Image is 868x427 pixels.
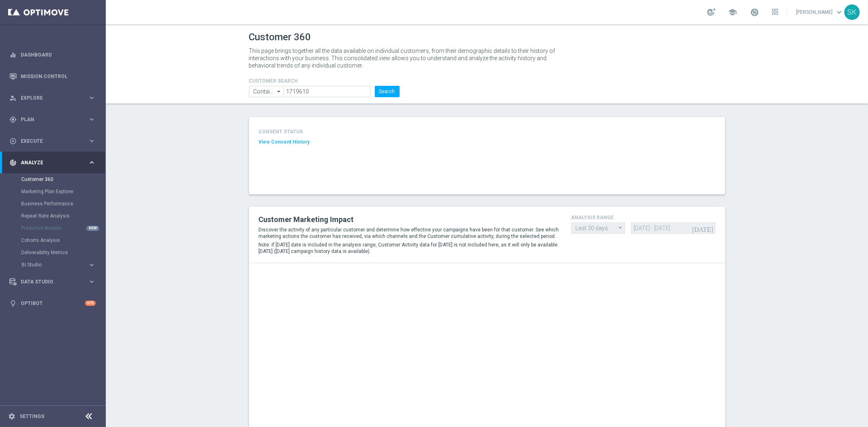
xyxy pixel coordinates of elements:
[21,198,105,210] div: Business Performance
[21,117,88,122] span: Plan
[275,86,283,97] i: arrow_drop_down
[21,185,105,198] div: Marketing Plan Explorer
[9,159,17,166] i: track_changes
[88,261,96,269] i: keyboard_arrow_right
[259,139,310,146] button: View Consent History
[9,300,17,307] i: lightbulb
[728,8,737,17] span: school
[9,138,96,144] button: play_circle_outline Execute keyboard_arrow_right
[21,139,88,144] span: Execute
[9,279,96,285] button: Data Studio keyboard_arrow_right
[8,413,15,420] i: settings
[21,176,85,183] a: Customer 360
[21,292,85,314] a: Optibot
[259,227,559,240] p: Discover the activity of any particular customer and determine how effective your campaigns have ...
[9,278,88,285] div: Data Studio
[22,262,80,267] span: BI Studio
[88,94,96,102] i: keyboard_arrow_right
[21,65,96,87] a: Mission Control
[9,73,96,80] button: Mission Control
[21,96,88,100] span: Explore
[9,94,88,102] div: Explore
[21,213,85,219] a: Repeat Rate Analysis
[21,222,105,234] div: Predictive Models
[9,51,17,59] i: equalizer
[9,159,88,166] div: Analyze
[9,94,17,102] i: person_search
[9,137,17,145] i: play_circle_outline
[21,261,96,268] button: BI Studio keyboard_arrow_right
[9,159,96,166] button: track_changes Analyze keyboard_arrow_right
[21,279,88,284] span: Data Studio
[88,159,96,166] i: keyboard_arrow_right
[259,242,559,255] p: Note: if [DATE] date is included in the analysis range, Customer Activity data for [DATE] is not ...
[21,246,105,259] div: Deliverability Metrics
[375,86,400,97] button: Search
[9,116,17,123] i: gps_fixed
[86,226,99,231] div: NEW
[259,129,354,135] h4: CONSENT STATUS
[9,137,88,145] div: Execute
[21,200,85,207] a: Business Performance
[21,249,85,256] a: Deliverability Metrics
[21,160,88,165] span: Analyze
[249,31,725,43] h1: Customer 360
[249,47,562,69] p: This page brings together all the data available on individual customers, from their demographic ...
[259,215,559,224] h2: Customer Marketing Impact
[88,137,96,145] i: keyboard_arrow_right
[21,188,85,195] a: Marketing Plan Explorer
[88,115,96,123] i: keyboard_arrow_right
[9,116,88,123] div: Plan
[22,262,88,267] div: BI Studio
[249,78,400,84] h4: CUSTOMER SEARCH
[9,95,96,101] button: person_search Explore keyboard_arrow_right
[21,44,96,65] a: Dashboard
[88,278,96,285] i: keyboard_arrow_right
[9,65,96,87] div: Mission Control
[617,223,625,233] i: arrow_drop_down
[9,116,96,123] button: gps_fixed Plan keyboard_arrow_right
[85,301,96,306] div: +10
[9,300,96,307] button: lightbulb Optibot +10
[21,259,105,271] div: BI Studio
[835,8,844,17] span: keyboard_arrow_down
[284,86,370,97] input: Enter CID, Email, name or phone
[795,6,844,18] a: [PERSON_NAME]keyboard_arrow_down
[21,234,105,246] div: Cohorts Analysis
[9,292,96,314] div: Optibot
[9,52,96,58] button: equalizer Dashboard
[571,215,715,220] h4: analysis range
[844,4,860,20] div: SK
[21,237,85,244] a: Cohorts Analysis
[249,86,284,97] input: Contains
[9,44,96,65] div: Dashboard
[21,210,105,222] div: Repeat Rate Analysis
[21,173,105,185] div: Customer 360
[20,414,44,419] a: Settings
